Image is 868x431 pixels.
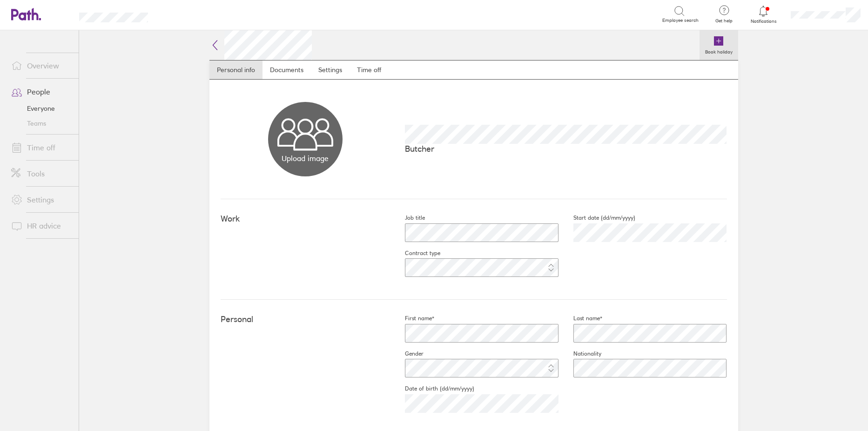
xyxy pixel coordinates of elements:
label: Job title [390,214,425,222]
label: Nationality [558,350,601,357]
a: People [4,82,79,101]
a: Time off [350,61,389,79]
label: First name* [390,315,434,322]
span: Employee search [662,18,699,23]
a: Tools [4,164,79,183]
a: Everyone [4,101,79,116]
label: Contract type [390,249,440,257]
label: Date of birth (dd/mm/yyyy) [390,385,474,392]
span: Get help [709,18,739,24]
a: HR advice [4,216,79,235]
a: Documents [262,61,311,79]
label: Book holiday [700,47,738,55]
a: Overview [4,56,79,75]
a: Personal info [209,61,262,79]
a: Settings [4,190,79,209]
label: Last name* [558,315,602,322]
h4: Personal [221,315,390,324]
a: Settings [311,61,350,79]
span: Notifications [748,19,779,24]
a: Book holiday [700,30,738,60]
label: Start date (dd/mm/yyyy) [558,214,635,222]
h4: Work [221,214,390,224]
label: Gender [390,350,424,357]
a: Notifications [748,5,779,24]
a: Time off [4,138,79,157]
p: Butcher [405,144,727,154]
div: Search [173,10,197,18]
a: Teams [4,116,79,131]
